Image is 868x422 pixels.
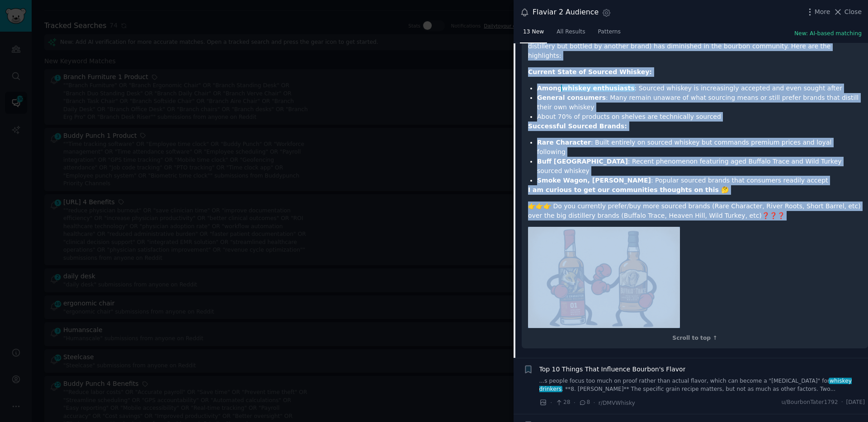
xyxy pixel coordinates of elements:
[805,7,830,17] button: More
[537,138,862,157] li: : Built entirely on sourced whiskey but commands premium prices and loyal following
[846,399,865,407] span: [DATE]
[794,30,862,38] button: New: AI-based matching
[528,186,729,193] strong: I am curious to get our communities thoughts on this 🤔
[520,25,547,43] a: 13 New
[550,398,552,408] span: ·
[553,25,588,43] a: All Results
[593,398,595,408] span: ·
[782,399,838,407] span: u/BourbonTater1792
[528,122,627,130] strong: Successful Sourced Brands:
[539,378,852,392] span: whiskey drinkers
[528,334,862,342] div: Scroll to top ↑
[815,7,830,17] span: More
[528,227,680,328] img: Is Sourced Bourbon Better Than The Big Brands?
[537,157,862,176] li: : Recent phenomenon featuring aged Buffalo Trace and Wild Turkey sourced whiskey
[537,93,862,112] li: : Many remain unaware of what sourcing means or still prefer brands that distill their own whiskey
[533,7,599,18] div: Flaviar 2 Audience
[537,176,862,185] li: : Popular sourced brands that consumers readily accept
[528,32,862,61] p: The panel discusses whether the negative stigma around sourced whiskey (whiskey made by one disti...
[599,400,635,406] span: r/DMVWhisky
[844,7,862,17] span: Close
[537,158,628,165] strong: Buff [GEOGRAPHIC_DATA]
[841,399,843,407] span: ·
[528,202,862,220] h1: 👉👉👉 Do you currently prefer/buy more sourced brands (Rare Character, River Roots, Short Barrel, e...
[528,68,652,75] strong: Current State of Sourced Whiskey:
[537,94,606,101] strong: General consumers
[539,365,686,374] a: Top 10 Things That Influence Bourbon's Flavor
[561,84,635,92] span: whiskey enthusiasts
[537,84,635,92] strong: Among
[574,398,576,408] span: ·
[557,28,585,36] span: All Results
[598,28,621,36] span: Patterns
[537,112,862,122] li: About 70% of products on shelves are technically sourced
[579,399,590,407] span: 8
[523,28,544,36] span: 13 New
[537,84,862,93] li: : Sourced whiskey is increasingly accepted and even sought after
[539,377,865,393] a: ...s people focus too much on proof rather than actual flavor, which can become a "[MEDICAL_DATA]...
[833,7,862,17] button: Close
[537,139,591,146] strong: Rare Character
[537,177,651,184] strong: Smoke Wagon, [PERSON_NAME]
[555,399,570,407] span: 28
[595,25,624,43] a: Patterns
